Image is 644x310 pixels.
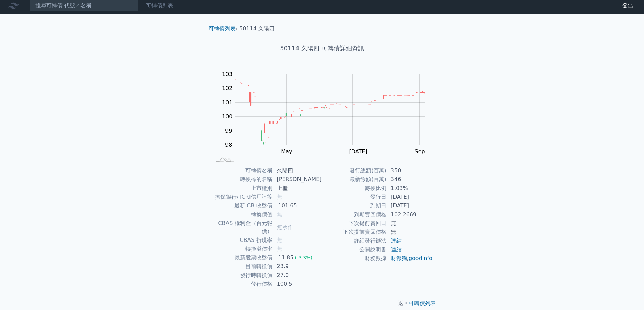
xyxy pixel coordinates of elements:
td: 發行時轉換價 [211,271,273,280]
tspan: 101 [222,99,233,106]
td: [DATE] [387,193,433,201]
td: 到期日 [322,201,387,210]
td: 下次提前賣回價格 [322,228,387,236]
a: 可轉債列表 [146,2,173,9]
span: 無 [277,211,282,218]
td: 最新 CB 收盤價 [211,201,273,210]
td: 350 [387,166,433,175]
td: 目前轉換價 [211,262,273,271]
td: 27.0 [273,271,322,280]
td: CBAS 權利金（百元報價） [211,219,273,236]
td: 財務數據 [322,254,387,263]
td: 1.03% [387,184,433,193]
g: Chart [219,71,435,155]
li: 50114 久陽四 [239,25,275,33]
p: 返回 [203,299,441,307]
span: (-3.3%) [295,255,312,260]
td: 到期賣回價格 [322,210,387,219]
td: 轉換比例 [322,184,387,193]
a: goodinfo [409,255,432,261]
tspan: 99 [225,128,232,134]
td: 100.5 [273,280,322,288]
tspan: Sep [415,148,425,155]
tspan: May [281,148,292,155]
h1: 50114 久陽四 可轉債詳細資訊 [203,44,441,53]
a: 財報狗 [391,255,407,261]
div: 101.65 [277,202,299,210]
a: 連結 [391,246,402,253]
tspan: 103 [222,71,233,77]
td: 轉換溢價率 [211,245,273,253]
td: 上市櫃別 [211,184,273,193]
tspan: 98 [225,142,232,148]
td: 公開說明書 [322,245,387,254]
td: , [387,254,433,263]
td: 轉換標的名稱 [211,175,273,184]
td: 最新餘額(百萬) [322,175,387,184]
li: › [209,25,238,33]
td: 無 [387,219,433,228]
td: CBAS 折現率 [211,236,273,245]
a: 可轉債列表 [209,25,236,32]
td: 102.2669 [387,210,433,219]
td: 發行日 [322,193,387,201]
div: 11.85 [277,254,295,262]
td: 久陽四 [273,166,322,175]
td: 可轉債名稱 [211,166,273,175]
td: [PERSON_NAME] [273,175,322,184]
tspan: 102 [222,85,233,91]
td: 無 [387,228,433,236]
a: 登出 [617,0,639,11]
td: 最新股票收盤價 [211,253,273,262]
tspan: 100 [222,113,233,120]
td: 上櫃 [273,184,322,193]
span: 無 [277,237,282,243]
td: [DATE] [387,201,433,210]
td: 發行價格 [211,280,273,288]
td: 23.9 [273,262,322,271]
td: 轉換價值 [211,210,273,219]
td: 發行總額(百萬) [322,166,387,175]
td: 下次提前賣回日 [322,219,387,228]
td: 346 [387,175,433,184]
a: 可轉債列表 [409,300,436,306]
span: 無承作 [277,224,293,230]
tspan: [DATE] [349,148,367,155]
span: 無 [277,246,282,252]
td: 擔保銀行/TCRI信用評等 [211,193,273,201]
a: 連結 [391,237,402,244]
td: 詳細發行辦法 [322,236,387,245]
span: 無 [277,194,282,200]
